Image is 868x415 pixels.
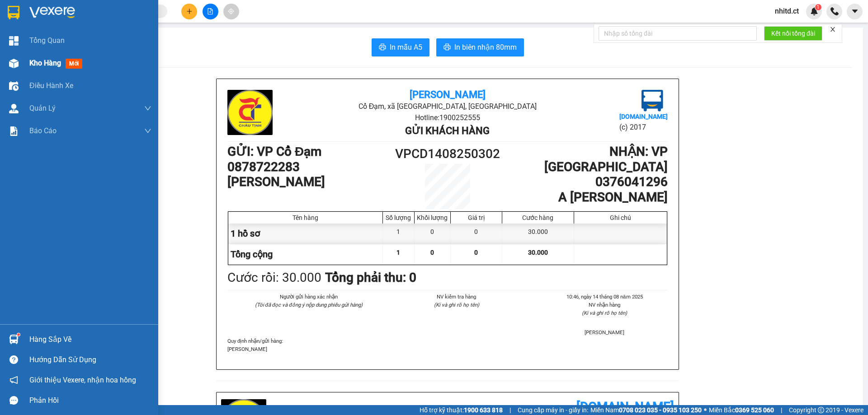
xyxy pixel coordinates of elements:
[582,310,627,316] i: (Kí và ghi rõ họ tên)
[392,144,503,164] h1: VPCD1408250302
[542,293,668,301] li: 10:46, ngày 14 tháng 08 năm 2025
[227,268,321,288] div: Cước rồi : 30.000
[9,36,19,46] img: dashboard-icon
[17,333,20,336] sup: 1
[768,5,806,17] span: nhitd.ct
[436,38,524,56] button: printerIn biên nhận 80mm
[405,125,490,136] b: Gửi khách hàng
[735,406,774,414] strong: 0369 525 060
[410,89,486,100] b: [PERSON_NAME]
[430,249,434,256] span: 0
[9,81,19,91] img: warehouse-icon
[383,224,415,244] div: 1
[464,406,503,414] strong: 1900 633 818
[451,224,502,244] div: 0
[847,4,863,19] button: caret-down
[818,407,824,413] span: copyright
[518,405,588,415] span: Cung cấp máy in - giấy in:
[231,214,380,221] div: Tên hàng
[393,293,519,301] li: NV kiểm tra hàng
[454,42,517,53] span: In biên nhận 80mm
[227,159,392,175] h1: 0878722283
[245,293,372,301] li: Người gửi hàng xác nhận
[764,26,822,41] button: Kết nối tổng đài
[228,8,234,14] span: aim
[434,302,479,308] i: (Kí và ghi rõ họ tên)
[816,4,820,10] span: 1
[186,8,193,14] span: plus
[385,214,412,221] div: Số lượng
[379,43,386,52] span: printer
[415,224,451,244] div: 0
[301,101,594,112] li: Cổ Đạm, xã [GEOGRAPHIC_DATA], [GEOGRAPHIC_DATA]
[771,28,815,38] span: Kết nối tổng đài
[420,405,503,415] span: Hỗ trợ kỹ thuật:
[29,80,73,91] span: Điều hành xe
[29,103,56,114] span: Quản Lý
[599,26,757,41] input: Nhập số tổng đài
[781,405,782,415] span: |
[502,224,574,244] div: 30.000
[830,26,836,33] span: close
[227,144,321,159] b: GỬI : VP Cổ Đạm
[9,59,19,68] img: warehouse-icon
[509,405,511,415] span: |
[576,214,665,221] div: Ghi chú
[503,174,668,190] h1: 0376041296
[29,394,151,407] div: Phản hồi
[503,190,668,205] h1: A [PERSON_NAME]
[181,4,197,19] button: plus
[528,249,548,256] span: 30.000
[29,353,151,367] div: Hướng dẫn sử dụng
[227,337,668,353] div: Quy định nhận/gửi hàng :
[542,328,668,336] li: [PERSON_NAME]
[8,6,19,19] img: logo-vxr
[9,335,19,344] img: warehouse-icon
[29,374,136,386] span: Giới thiệu Vexere, nhận hoa hồng
[396,249,400,256] span: 1
[223,4,239,19] button: aim
[443,43,451,52] span: printer
[255,302,363,308] i: (Tôi đã đọc và đồng ý nộp dung phiếu gửi hàng)
[227,345,668,353] p: [PERSON_NAME]
[619,121,668,133] li: (c) 2017
[9,355,18,364] span: question-circle
[9,104,19,113] img: warehouse-icon
[815,4,821,10] sup: 1
[231,249,273,260] span: Tổng cộng
[642,90,663,112] img: logo.jpg
[29,333,151,346] div: Hàng sắp về
[9,376,18,384] span: notification
[704,408,707,412] span: ⚪️
[144,105,151,112] span: down
[144,127,151,135] span: down
[810,7,818,15] img: icon-new-feature
[9,126,19,136] img: solution-icon
[417,214,448,221] div: Khối lượng
[619,113,668,120] b: [DOMAIN_NAME]
[301,112,594,123] li: Hotline: 1900252555
[474,249,478,256] span: 0
[542,301,668,309] li: NV nhận hàng
[29,59,61,67] span: Kho hàng
[203,4,218,19] button: file-add
[453,214,500,221] div: Giá trị
[9,396,18,405] span: message
[325,270,416,285] b: Tổng phải thu: 0
[207,8,213,14] span: file-add
[227,90,273,135] img: logo.jpg
[29,35,65,46] span: Tổng Quan
[619,406,702,414] strong: 0708 023 035 - 0935 103 250
[390,42,422,53] span: In mẫu A5
[227,174,392,190] h1: [PERSON_NAME]
[709,405,774,415] span: Miền Bắc
[29,125,57,136] span: Báo cáo
[590,405,702,415] span: Miền Nam
[228,224,383,244] div: 1 hồ sơ
[66,59,82,69] span: mới
[830,7,839,15] img: phone-icon
[851,7,859,15] span: caret-down
[544,144,668,174] b: NHẬN : VP [GEOGRAPHIC_DATA]
[576,399,674,414] b: [DOMAIN_NAME]
[372,38,429,56] button: printerIn mẫu A5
